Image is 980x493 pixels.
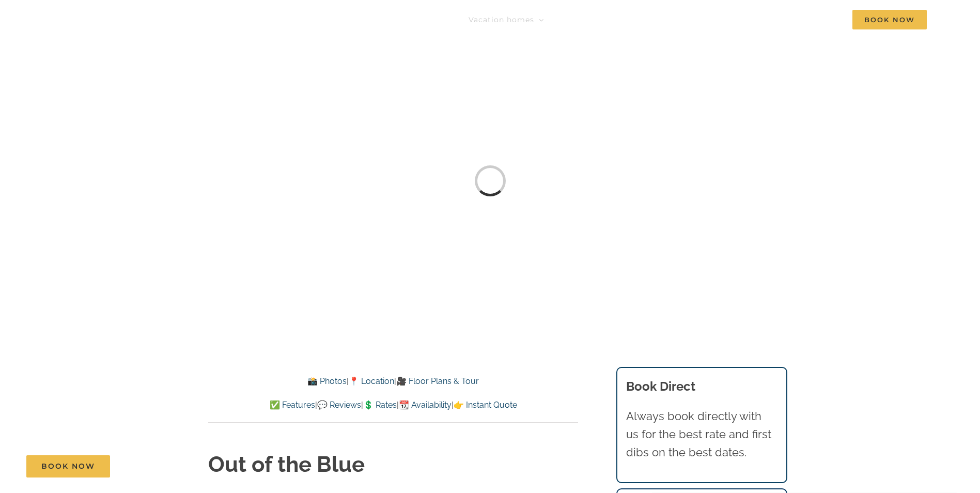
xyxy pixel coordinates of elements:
[349,376,394,386] a: 📍 Location
[469,9,927,30] nav: Main Menu
[567,16,619,23] span: Things to do
[567,9,629,30] a: Things to do
[469,9,544,30] a: Vacation homes
[470,161,510,201] div: Loading...
[797,9,829,30] a: Contact
[652,9,715,30] a: Deals & More
[626,379,695,394] b: Book Direct
[626,407,777,462] p: Always book directly with us for the best rate and first dibs on the best dates.
[363,400,397,410] a: 💲 Rates
[652,16,706,23] span: Deals & More
[208,452,365,477] strong: Out of the Blue
[739,9,773,30] a: About
[317,400,361,410] a: 💬 Reviews
[852,10,927,29] span: Book Now
[208,398,578,412] p: | | | |
[53,12,228,35] img: Branson Family Retreats Logo
[399,400,452,410] a: 📆 Availability
[454,400,517,410] a: 👉 Instant Quote
[208,375,578,388] p: | |
[41,462,95,471] span: Book Now
[739,16,764,23] span: About
[307,376,347,386] a: 📸 Photos
[270,400,315,410] a: ✅ Features
[469,16,534,23] span: Vacation homes
[396,376,479,386] a: 🎥 Floor Plans & Tour
[797,16,829,23] span: Contact
[26,455,110,477] a: Book Now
